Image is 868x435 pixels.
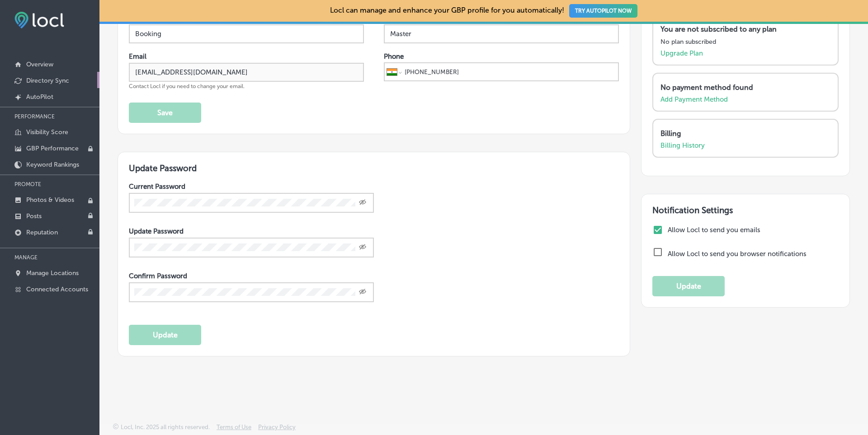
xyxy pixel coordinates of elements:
span: Contact Locl if you need to change your email. [129,83,245,89]
p: No plan subscribed [660,38,716,46]
a: Upgrade Plan [660,49,703,57]
p: Directory Sync [26,77,69,84]
p: Billing [660,129,826,138]
input: Enter First Name [129,24,364,43]
a: Add Payment Method [660,95,728,103]
p: GBP Performance [26,145,79,152]
a: Terms of Use [217,424,251,435]
p: Locl, Inc. 2025 all rights reserved. [121,424,210,430]
input: Enter Email [129,63,364,82]
button: Update [129,325,201,345]
img: fda3e92497d09a02dc62c9cd864e3231.png [14,12,64,28]
span: Toggle password visibility [359,288,366,296]
p: AutoPilot [26,93,53,101]
button: TRY AUTOPILOT NOW [569,4,637,18]
button: Save [129,103,201,123]
label: Allow Locl to send you browser notifications [668,250,807,258]
p: Photos & Videos [26,196,74,204]
h3: Notification Settings [652,205,839,215]
input: Phone number [404,63,616,80]
label: Update Password [129,227,184,235]
p: Keyword Rankings [26,161,79,168]
p: Reputation [26,229,58,236]
h3: Update Password [129,163,619,173]
label: Email [129,52,146,61]
label: Allow Locl to send you emails [668,226,836,234]
button: Update [652,276,725,296]
label: Confirm Password [129,272,187,280]
span: Toggle password visibility [359,199,366,207]
p: Connected Accounts [26,285,88,293]
p: You are not subscribed to any plan [660,25,777,33]
input: Enter Last Name [384,24,619,43]
label: Phone [384,52,404,61]
p: Visibility Score [26,128,68,136]
a: Privacy Policy [258,424,296,435]
a: Billing History [660,141,705,150]
p: Posts [26,212,42,220]
p: Manage Locations [26,269,79,277]
p: No payment method found [660,83,826,92]
span: Toggle password visibility [359,243,366,252]
label: Current Password [129,182,185,191]
p: Overview [26,61,53,68]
